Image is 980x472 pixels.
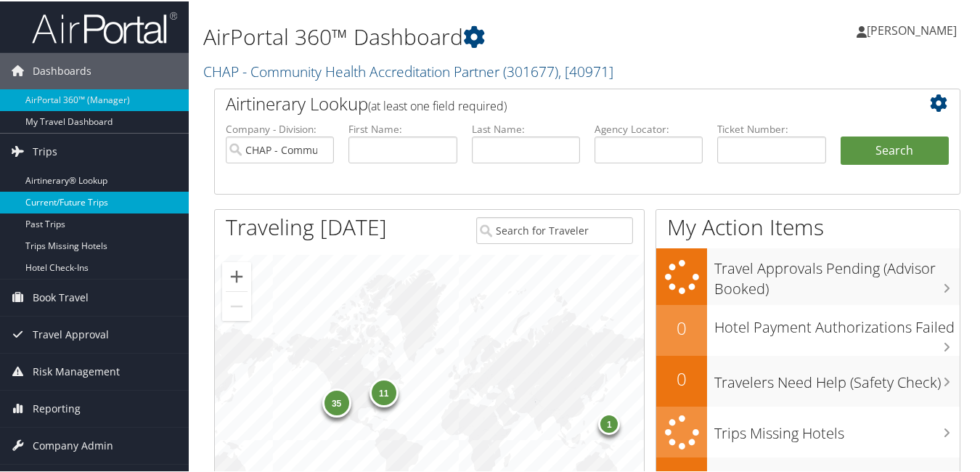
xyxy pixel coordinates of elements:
[33,132,57,168] span: Trips
[33,52,91,88] span: Dashboards
[322,386,351,415] div: 35
[33,426,113,463] span: Company Admin
[598,412,620,434] div: 1
[717,121,825,135] label: Ticket Number:
[714,309,960,336] h3: Hotel Payment Authorizations Failed
[656,211,960,241] h1: My Action Items
[33,278,89,314] span: Book Travel
[368,97,507,113] span: (at least one field required)
[595,121,703,135] label: Agency Locator:
[476,216,633,243] input: Search for Traveler
[558,60,613,80] span: , [ 40971 ]
[714,364,960,391] h3: Travelers Need Help (Safety Check)
[32,9,177,44] img: airportal-logo.png
[222,290,251,320] button: Zoom out
[222,261,251,290] button: Zoom in
[503,60,558,80] span: ( 301677 )
[472,121,580,135] label: Last Name:
[714,415,960,442] h3: Trips Missing Hotels
[226,121,334,135] label: Company - Division:
[203,20,715,51] h1: AirPortal 360™ Dashboard
[714,250,960,298] h3: Travel Approvals Pending (Advisor Booked)
[33,389,81,426] span: Reporting
[656,314,707,339] h2: 0
[857,7,971,51] a: [PERSON_NAME]
[33,315,109,351] span: Travel Approval
[656,354,960,405] a: 0Travelers Need Help (Safety Check)
[656,365,707,390] h2: 0
[656,247,960,303] a: Travel Approvals Pending (Advisor Booked)
[656,304,960,354] a: 0Hotel Payment Authorizations Failed
[203,60,613,80] a: CHAP - Community Health Accreditation Partner
[348,121,457,135] label: First Name:
[867,21,957,37] span: [PERSON_NAME]
[369,376,398,405] div: 11
[33,352,120,388] span: Risk Management
[656,405,960,457] a: Trips Missing Hotels
[226,90,887,115] h2: Airtinerary Lookup
[841,135,949,164] button: Search
[226,211,387,241] h1: Traveling [DATE]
